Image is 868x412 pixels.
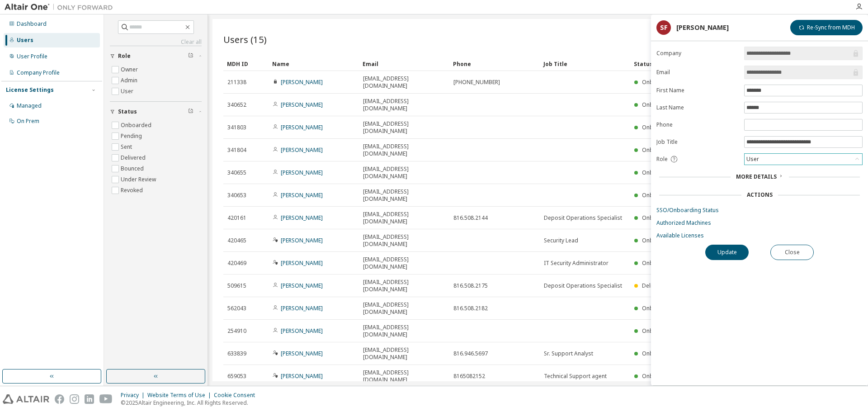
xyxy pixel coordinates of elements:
[281,214,323,222] a: [PERSON_NAME]
[227,214,246,222] span: 420161
[227,79,246,86] span: 211338
[121,185,145,196] label: Revoked
[656,50,739,57] label: Company
[118,108,137,115] span: Status
[227,57,265,71] div: MDH ID
[121,75,139,86] label: Admin
[656,104,739,111] label: Last Name
[736,173,777,180] span: More Details
[790,20,863,35] button: Re-Sync from MDH
[227,350,246,357] span: 633839
[363,211,445,225] span: [EMAIL_ADDRESS][DOMAIN_NAME]
[17,118,39,125] div: On Prem
[544,282,622,289] span: Deposit Operations Specialist
[281,304,323,312] a: [PERSON_NAME]
[747,191,773,199] div: Actions
[642,372,673,380] span: Onboarded
[121,399,260,407] p: © 2025 Altair Engineering, Inc. All Rights Reserved.
[6,86,54,94] div: License Settings
[227,124,246,131] span: 341803
[121,120,153,131] label: Onboarded
[656,69,739,76] label: Email
[227,305,246,312] span: 562043
[770,245,814,260] button: Close
[121,86,135,97] label: User
[453,282,488,289] span: 816.508.2175
[544,237,578,244] span: Security Lead
[453,373,485,380] span: 8165082152
[110,46,202,66] button: Role
[656,20,671,35] div: SF
[17,69,60,76] div: Company Profile
[642,214,673,222] span: Onboarded
[656,232,863,239] a: Available Licenses
[453,350,488,357] span: 816.946.5697
[453,305,488,312] span: 816.508.2182
[745,154,760,164] div: User
[227,282,246,289] span: 509615
[281,259,323,267] a: [PERSON_NAME]
[121,152,147,163] label: Delivered
[281,350,323,357] a: [PERSON_NAME]
[214,392,260,399] div: Cookie Consent
[642,101,673,109] span: Onboarded
[642,169,673,176] span: Onboarded
[642,350,673,357] span: Onboarded
[676,24,729,31] div: [PERSON_NAME]
[70,394,79,404] img: instagram.svg
[281,327,323,335] a: [PERSON_NAME]
[5,3,118,12] img: Altair One
[118,52,131,60] span: Role
[121,163,146,174] label: Bounced
[642,146,673,154] span: Onboarded
[634,57,806,71] div: Status
[642,123,673,131] span: Onboarded
[363,346,445,361] span: [EMAIL_ADDRESS][DOMAIN_NAME]
[281,237,323,244] a: [PERSON_NAME]
[705,245,749,260] button: Update
[363,166,445,180] span: [EMAIL_ADDRESS][DOMAIN_NAME]
[453,57,536,71] div: Phone
[281,169,323,176] a: [PERSON_NAME]
[85,394,94,404] img: linkedin.svg
[363,233,445,248] span: [EMAIL_ADDRESS][DOMAIN_NAME]
[227,373,246,380] span: 659053
[745,154,862,165] div: User
[99,394,113,404] img: youtube.svg
[642,78,673,86] span: Onboarded
[147,392,214,399] div: Website Terms of Use
[543,57,627,71] div: Job Title
[110,38,202,46] a: Clear all
[642,191,673,199] span: Onboarded
[227,327,246,335] span: 254910
[281,123,323,131] a: [PERSON_NAME]
[55,394,64,404] img: facebook.svg
[642,237,673,244] span: Onboarded
[363,301,445,316] span: [EMAIL_ADDRESS][DOMAIN_NAME]
[363,75,445,90] span: [EMAIL_ADDRESS][DOMAIN_NAME]
[656,156,668,163] span: Role
[281,146,323,154] a: [PERSON_NAME]
[642,282,667,289] span: Delivered
[227,237,246,244] span: 420465
[642,327,673,335] span: Onboarded
[121,64,140,75] label: Owner
[453,79,500,86] span: [PHONE_NUMBER]
[227,260,246,267] span: 420469
[227,169,246,176] span: 340655
[3,394,49,404] img: altair_logo.svg
[17,37,33,44] div: Users
[363,98,445,112] span: [EMAIL_ADDRESS][DOMAIN_NAME]
[121,392,147,399] div: Privacy
[188,52,193,60] span: Clear filter
[544,373,607,380] span: Technical Support agent
[17,53,47,60] div: User Profile
[227,101,246,109] span: 340652
[223,33,267,46] span: Users (15)
[281,191,323,199] a: [PERSON_NAME]
[227,147,246,154] span: 341804
[188,108,193,115] span: Clear filter
[656,87,739,94] label: First Name
[656,207,863,214] a: SSO/Onboarding Status
[281,372,323,380] a: [PERSON_NAME]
